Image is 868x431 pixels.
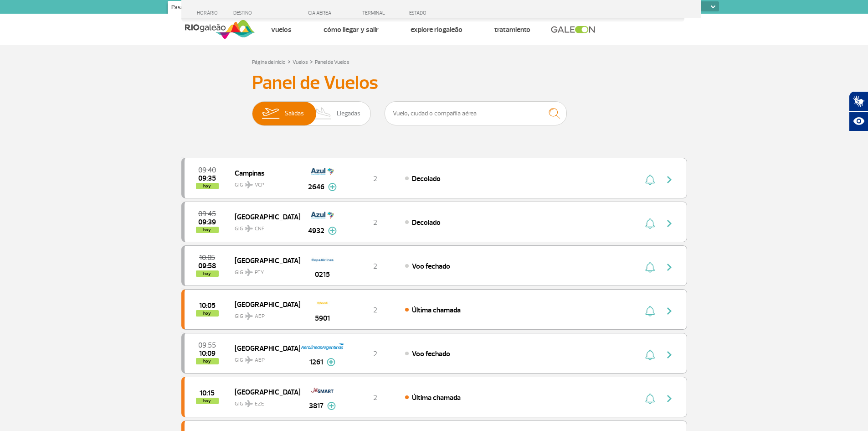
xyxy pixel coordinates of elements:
img: seta-direita-painel-voo.svg [664,218,675,229]
span: PTY [255,269,264,277]
span: AEP [255,312,265,321]
span: 5901 [315,313,330,324]
span: 1261 [309,357,323,368]
span: hoy [196,183,219,189]
span: 2 [373,349,377,358]
img: sino-painel-voo.svg [645,174,655,185]
button: Abrir recursos assistivos. [849,111,868,131]
span: hoy [196,358,219,364]
img: sino-painel-voo.svg [645,393,655,404]
span: 2025-08-25 10:15:00 [200,390,215,396]
span: 2025-08-25 09:45:00 [198,211,216,217]
img: destiny_airplane.svg [245,400,253,407]
span: Voo fechado [412,262,450,271]
img: mais-info-painel-voo.svg [327,358,335,366]
span: AEP [255,356,265,364]
div: CIA AÉREA [300,10,345,16]
a: > [310,56,313,67]
span: CNF [255,225,264,233]
a: Cómo llegar y salir [324,25,379,34]
a: > [288,56,291,67]
span: 0215 [315,269,330,280]
span: Última chamada [412,306,461,315]
span: 3817 [309,400,324,411]
span: [GEOGRAPHIC_DATA] [235,298,293,310]
a: Vuelos [293,59,308,66]
a: Pasajeros [168,1,200,16]
div: ESTADO [405,10,479,16]
span: GIG [235,220,293,233]
span: [GEOGRAPHIC_DATA] [235,254,293,266]
img: mais-info-painel-voo.svg [328,227,337,235]
span: GIG [235,176,293,189]
a: Explore RIOgaleão [411,25,462,34]
span: [GEOGRAPHIC_DATA] [235,342,293,354]
img: seta-direita-painel-voo.svg [664,174,675,185]
span: Campinas [235,167,293,179]
span: GIG [235,264,293,277]
span: EZE [255,400,264,408]
span: 4932 [308,225,324,236]
span: hoy [196,398,219,404]
input: Vuelo, ciudad o compañía aérea [385,101,567,125]
span: GIG [235,307,293,321]
img: sino-painel-voo.svg [645,349,655,360]
span: 2 [373,174,377,183]
img: seta-direita-painel-voo.svg [664,306,675,317]
img: seta-direita-painel-voo.svg [664,393,675,404]
img: sino-painel-voo.svg [645,306,655,317]
img: slider-desembarque [310,102,337,125]
span: VCP [255,181,264,189]
span: Decolado [412,174,441,183]
span: 2025-08-25 10:05:00 [199,254,215,261]
span: Voo fechado [412,349,450,358]
span: Salidas [285,102,304,125]
span: 2 [373,218,377,227]
span: 2646 [308,182,324,192]
div: DESTINO [233,10,300,16]
img: destiny_airplane.svg [245,356,253,363]
div: TERMINAL [345,10,405,16]
img: destiny_airplane.svg [245,312,253,320]
img: seta-direita-painel-voo.svg [664,262,675,273]
a: Tratamiento [494,25,530,34]
span: 2025-08-25 09:55:00 [198,342,216,348]
span: Última chamada [412,393,461,402]
span: hoy [196,310,219,317]
div: Plugin de acessibilidade da Hand Talk. [849,91,868,131]
img: slider-embarque [256,102,285,125]
span: 2 [373,262,377,271]
span: 2 [373,393,377,402]
span: 2025-08-25 09:40:00 [198,167,216,173]
span: hoy [196,270,219,277]
img: sino-painel-voo.svg [645,262,655,273]
a: Página de inicio [252,59,286,66]
img: seta-direita-painel-voo.svg [664,349,675,360]
h3: Panel de Vuelos [252,72,616,94]
span: 2 [373,306,377,315]
img: destiny_airplane.svg [245,225,253,232]
button: Abrir tradutor de língua de sinais. [849,91,868,111]
span: [GEOGRAPHIC_DATA] [235,211,293,223]
img: sino-painel-voo.svg [645,218,655,229]
span: GIG [235,351,293,364]
div: HORÁRIO [184,10,234,16]
span: 2025-08-25 09:58:43 [198,263,216,269]
img: destiny_airplane.svg [245,269,253,276]
span: Decolado [412,218,441,227]
span: hoy [196,227,219,233]
span: [GEOGRAPHIC_DATA] [235,386,293,398]
img: destiny_airplane.svg [245,181,253,188]
a: Panel de Vuelos [315,59,349,66]
img: mais-info-painel-voo.svg [327,402,336,410]
a: Vuelos [271,25,292,34]
span: 2025-08-25 09:39:37 [198,219,216,225]
span: GIG [235,395,293,408]
span: 2025-08-25 10:05:00 [199,302,216,309]
img: mais-info-painel-voo.svg [328,183,337,191]
span: Llegadas [337,102,360,125]
span: 2025-08-25 10:09:00 [199,350,216,357]
span: 2025-08-25 09:35:43 [198,175,216,182]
